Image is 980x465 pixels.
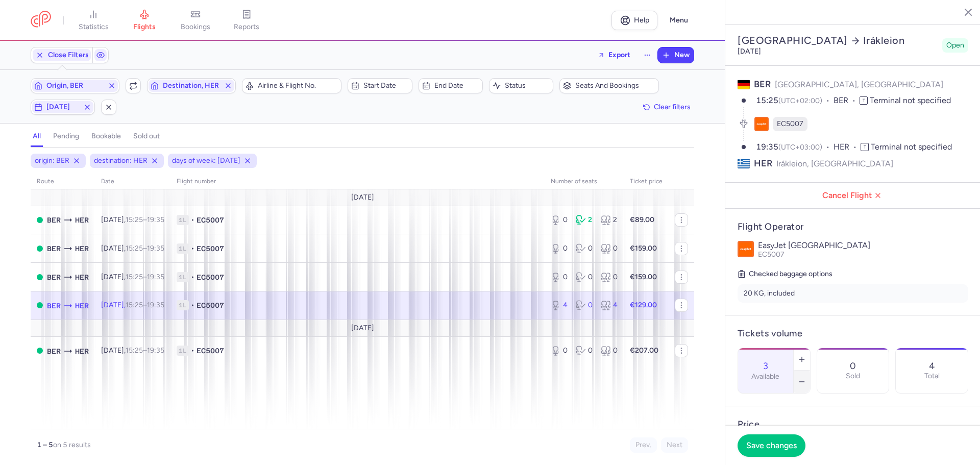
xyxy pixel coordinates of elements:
[163,82,220,90] span: Destination, HER
[95,174,170,189] th: date
[37,440,53,449] strong: 1 – 5
[47,243,61,254] span: BER
[133,22,156,32] span: flights
[31,100,95,115] button: [DATE]
[738,268,968,280] h5: Checked baggage options
[834,95,860,107] span: BER
[147,301,164,309] time: 19:35
[31,11,51,30] a: CitizenPlane red outlined logo
[758,241,968,250] p: EasyJet [GEOGRAPHIC_DATA]
[738,284,968,303] li: 20 KG, included
[197,346,224,356] span: EC5007
[754,79,771,90] span: BER
[738,434,805,457] button: Save changes
[630,273,657,281] strong: €159.00
[630,346,658,355] strong: €207.00
[31,174,95,189] th: route
[946,40,964,51] span: Open
[242,78,341,93] button: Airline & Flight No.
[860,96,868,105] span: T
[48,51,89,59] span: Close Filters
[351,324,374,332] span: [DATE]
[351,193,374,202] span: [DATE]
[101,215,164,224] span: [DATE],
[489,78,553,93] button: Status
[505,82,550,90] span: Status
[545,174,624,189] th: number of seats
[551,346,568,356] div: 0
[197,243,224,254] span: EC5007
[738,34,938,47] h2: [GEOGRAPHIC_DATA] Irákleion
[640,100,694,115] button: Clear filters
[101,273,164,281] span: [DATE],
[75,243,89,254] span: Nikos Kazantzakis Airport, Irákleion, Greece
[126,273,164,281] span: –
[754,117,769,131] figure: EC airline logo
[778,143,822,152] span: (UTC+03:00)
[191,300,194,310] span: •
[126,273,143,281] time: 15:25
[738,241,754,257] img: EasyJet Europe logo
[871,142,952,152] span: Terminal not specified
[733,191,972,200] span: Cancel Flight
[35,156,69,166] span: origin: BER
[177,346,189,356] span: 1L
[576,215,593,225] div: 2
[634,16,649,24] span: Help
[37,246,43,252] span: OPEN
[47,272,61,283] span: Berlin Brandenburg Airport, Berlin, Germany
[191,272,194,282] span: •
[777,119,803,129] span: EC5007
[191,346,194,356] span: •
[170,174,545,189] th: Flight number
[751,373,779,381] label: Available
[47,214,61,226] span: Berlin Brandenburg Airport, Berlin, Germany
[924,372,940,380] p: Total
[756,142,778,152] time: 19:35
[551,300,568,310] div: 4
[126,215,143,224] time: 15:25
[658,47,694,63] button: New
[126,301,143,309] time: 15:25
[850,361,856,371] p: 0
[101,346,164,355] span: [DATE],
[126,244,164,253] span: –
[79,22,109,32] span: statistics
[738,328,968,339] h4: Tickets volume
[601,215,618,225] div: 2
[37,348,43,354] span: OPEN
[601,272,618,282] div: 0
[630,244,657,253] strong: €159.00
[101,244,164,253] span: [DATE],
[46,103,79,111] span: [DATE]
[119,9,170,32] a: flights
[601,346,618,356] div: 0
[591,47,637,63] button: Export
[576,243,593,254] div: 0
[434,82,479,90] span: End date
[776,157,893,170] span: Irákleion, [GEOGRAPHIC_DATA]
[348,78,412,93] button: Start date
[576,272,593,282] div: 0
[126,301,164,309] span: –
[661,437,688,453] button: Next
[608,51,630,59] span: Export
[601,243,618,254] div: 0
[559,78,659,93] button: Seats and bookings
[221,9,272,32] a: reports
[738,47,761,56] time: [DATE]
[870,95,951,105] span: Terminal not specified
[258,82,338,90] span: Airline & Flight No.
[177,300,189,310] span: 1L
[53,440,91,449] span: on 5 results
[197,300,224,310] span: EC5007
[363,82,408,90] span: Start date
[576,300,593,310] div: 0
[419,78,483,93] button: End date
[197,272,224,282] span: EC5007
[47,346,61,357] span: Berlin Brandenburg Airport, Berlin, Germany
[756,95,778,105] time: 15:25
[75,272,89,283] span: Nikos Kazantzakis Airport, Irákleion, Greece
[929,361,935,371] p: 4
[126,215,164,224] span: –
